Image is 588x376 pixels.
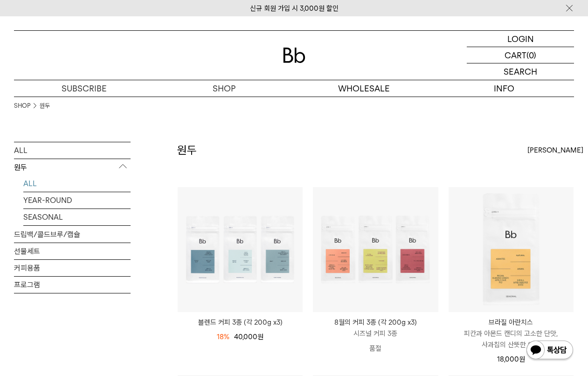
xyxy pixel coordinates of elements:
[217,331,229,342] div: 18%
[14,226,131,243] a: 드립백/콜드브루/캡슐
[526,47,536,63] p: (0)
[14,277,131,293] a: 프로그램
[313,317,438,339] a: 8월의 커피 3종 (각 200g x3) 시즈널 커피 3종
[505,47,526,63] p: CART
[14,159,131,176] p: 원두
[177,142,197,158] h2: 원두
[23,192,131,209] a: YEAR-ROUND
[40,101,50,111] a: 원두
[14,243,131,259] a: 선물세트
[449,317,574,328] p: 브라질 아란치스
[313,339,438,358] p: 품절
[257,333,263,341] span: 원
[178,317,303,328] a: 블렌드 커피 3종 (각 200g x3)
[313,328,438,339] p: 시즈널 커피 3종
[23,175,131,192] a: ALL
[467,31,574,47] a: LOGIN
[154,80,294,97] a: SHOP
[507,31,534,47] p: LOGIN
[449,328,574,350] p: 피칸과 아몬드 캔디의 고소한 단맛, 사과칩의 산뜻한 여운
[23,209,131,225] a: SEASONAL
[434,80,574,97] p: INFO
[313,187,438,312] img: 8월의 커피 3종 (각 200g x3)
[14,80,154,97] a: SUBSCRIBE
[14,260,131,276] a: 커피용품
[283,48,305,63] img: 로고
[526,340,574,362] img: 카카오톡 채널 1:1 채팅 버튼
[519,355,525,363] span: 원
[178,187,303,312] img: 블렌드 커피 3종 (각 200g x3)
[504,63,537,80] p: SEARCH
[14,101,30,111] a: SHOP
[449,187,574,312] img: 브라질 아란치스
[527,145,583,156] span: [PERSON_NAME]
[250,4,339,13] a: 신규 회원 가입 시 3,000원 할인
[497,355,525,363] span: 18,000
[14,142,131,159] a: ALL
[294,80,434,97] p: WHOLESALE
[467,47,574,63] a: CART (0)
[313,317,438,328] p: 8월의 커피 3종 (각 200g x3)
[234,333,263,341] span: 40,000
[449,317,574,350] a: 브라질 아란치스 피칸과 아몬드 캔디의 고소한 단맛, 사과칩의 산뜻한 여운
